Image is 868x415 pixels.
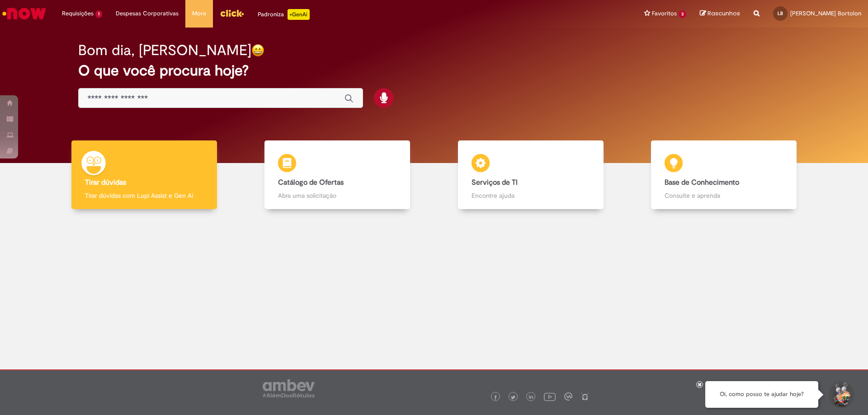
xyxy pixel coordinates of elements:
span: More [192,9,206,18]
b: Base de Conhecimento [665,178,739,187]
span: [PERSON_NAME] Bortolon [790,9,861,17]
button: Iniciar Conversa de Suporte [827,381,854,408]
div: Oi, como posso te ajudar hoje? [705,381,818,408]
p: Abra uma solicitação [278,191,396,200]
a: Catálogo de Ofertas Abra uma solicitação [241,140,434,210]
img: logo_footer_naosei.png [581,392,589,401]
img: click_logo_yellow_360x200.png [220,6,244,20]
img: logo_footer_twitter.png [511,395,515,400]
p: Tirar dúvidas com Lupi Assist e Gen Ai [85,191,203,200]
b: Tirar dúvidas [85,178,126,187]
a: Tirar dúvidas Tirar dúvidas com Lupi Assist e Gen Ai [47,140,241,210]
img: logo_footer_facebook.png [493,395,498,400]
span: 3 [679,10,686,18]
span: Despesas Corporativas [116,9,179,18]
img: logo_footer_linkedin.png [529,395,533,400]
img: logo_footer_workplace.png [564,392,572,401]
span: Rascunhos [708,9,740,18]
img: logo_footer_youtube.png [544,391,556,402]
img: logo_footer_ambev_rotulo_gray.png [263,379,315,397]
img: ServiceNow [1,5,47,23]
a: Serviços de TI Encontre ajuda [434,140,627,210]
span: 1 [95,10,102,18]
span: Favoritos [652,9,677,18]
a: Base de Conhecimento Consulte e aprenda [627,140,821,210]
b: Catálogo de Ofertas [278,178,344,187]
div: Padroniza [258,9,310,20]
span: Requisições [62,9,94,18]
img: happy-face.png [251,44,264,57]
p: +GenAi [288,9,310,20]
p: Consulte e aprenda [665,191,783,200]
a: Rascunhos [700,9,740,18]
p: Encontre ajuda [472,191,590,200]
b: Serviços de TI [472,178,518,187]
h2: Bom dia, [PERSON_NAME] [78,42,251,58]
h2: O que você procura hoje? [78,63,790,79]
span: LB [778,10,783,16]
